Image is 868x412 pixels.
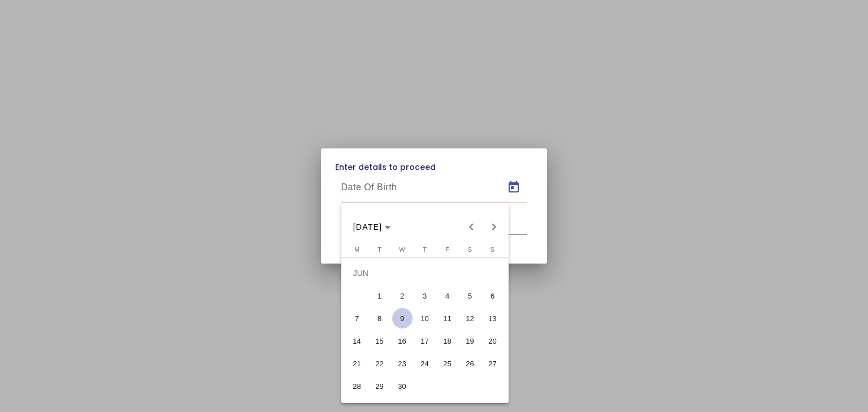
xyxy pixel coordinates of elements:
[414,284,436,307] button: 3 June 2021
[347,331,367,351] span: 14
[349,217,396,237] button: Choose month and year
[346,330,368,352] button: 14 June 2021
[370,308,390,328] span: 8
[368,307,391,330] button: 8 June 2021
[392,331,413,351] span: 16
[483,286,503,306] span: 6
[391,352,414,375] button: 23 June 2021
[346,262,504,284] td: JUN
[347,376,367,396] span: 28
[437,331,458,351] span: 18
[460,353,480,374] span: 26
[414,307,436,330] button: 10 June 2021
[445,246,449,253] span: F
[483,216,505,238] button: Next month
[354,246,359,253] span: M
[415,286,435,306] span: 3
[460,286,480,306] span: 5
[368,375,391,397] button: 29 June 2021
[481,330,504,352] button: 20 June 2021
[391,375,414,397] button: 30 June 2021
[346,375,368,397] button: 28 June 2021
[391,330,414,352] button: 16 June 2021
[491,246,494,253] span: S
[347,308,367,328] span: 7
[377,246,381,253] span: T
[437,353,458,374] span: 25
[437,308,458,328] span: 11
[436,330,459,352] button: 18 June 2021
[460,216,483,238] button: Previous month
[392,286,413,306] span: 2
[414,352,436,375] button: 24 June 2021
[459,284,481,307] button: 5 June 2021
[459,307,481,330] button: 12 June 2021
[459,330,481,352] button: 19 June 2021
[437,286,458,306] span: 4
[391,307,414,330] button: 9 June 2021
[368,352,391,375] button: 22 June 2021
[392,308,413,328] span: 9
[483,331,503,351] span: 20
[468,246,472,253] span: S
[460,308,480,328] span: 12
[483,308,503,328] span: 13
[392,353,413,374] span: 23
[392,376,413,396] span: 30
[368,330,391,352] button: 15 June 2021
[481,307,504,330] button: 13 June 2021
[399,246,405,253] span: W
[346,352,368,375] button: 21 June 2021
[347,353,367,374] span: 21
[436,284,459,307] button: 4 June 2021
[391,284,414,307] button: 2 June 2021
[346,307,368,330] button: 7 June 2021
[483,353,503,374] span: 27
[459,352,481,375] button: 26 June 2021
[370,353,390,374] span: 22
[423,246,427,253] span: T
[370,286,390,306] span: 1
[415,353,435,374] span: 24
[415,308,435,328] span: 10
[460,331,480,351] span: 19
[368,284,391,307] button: 1 June 2021
[353,222,383,231] span: [DATE]
[436,307,459,330] button: 11 June 2021
[414,330,436,352] button: 17 June 2021
[436,352,459,375] button: 25 June 2021
[481,284,504,307] button: 6 June 2021
[481,352,504,375] button: 27 June 2021
[370,331,390,351] span: 15
[370,376,390,396] span: 29
[415,331,435,351] span: 17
